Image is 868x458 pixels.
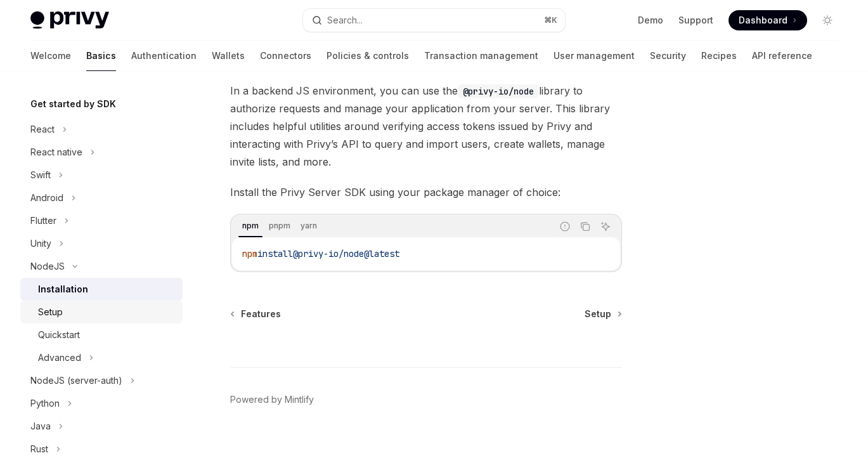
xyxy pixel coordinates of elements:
a: Setup [20,301,183,324]
button: Toggle Android section [20,186,183,209]
span: ⌘ K [544,15,557,25]
button: Toggle NodeJS section [20,255,183,278]
span: Dashboard [739,14,787,27]
button: Report incorrect code [557,218,573,235]
button: Toggle NodeJS (server-auth) section [20,369,183,392]
div: Advanced [38,350,81,365]
a: User management [554,41,635,71]
span: In a backend JS environment, you can use the library to authorize requests and manage your applic... [230,82,622,171]
a: Features [231,308,281,320]
a: Security [650,41,686,71]
div: Quickstart [38,327,80,343]
code: @privy-io/node [458,84,539,98]
div: Python [30,396,60,411]
a: Connectors [260,41,311,71]
div: Swift [30,167,51,183]
div: npm [238,218,262,233]
div: pnpm [265,218,294,233]
span: Install the Privy Server SDK using your package manager of choice: [230,183,622,201]
a: Policies & controls [327,41,409,71]
button: Copy the contents from the code block [577,218,593,235]
a: Powered by Mintlify [230,393,314,406]
div: Rust [30,442,48,457]
div: Installation [38,282,88,297]
div: Android [30,190,63,206]
h5: Get started by SDK [30,96,116,112]
div: React native [30,145,82,160]
button: Toggle Flutter section [20,209,183,232]
button: Toggle Advanced section [20,346,183,369]
div: NodeJS [30,259,65,274]
button: Toggle Swift section [20,164,183,186]
span: Setup [585,308,611,320]
span: @privy-io/node@latest [293,248,399,259]
a: API reference [752,41,812,71]
div: NodeJS (server-auth) [30,373,122,388]
a: Quickstart [20,324,183,346]
div: Unity [30,236,51,251]
a: Authentication [131,41,197,71]
button: Toggle React section [20,118,183,141]
span: install [257,248,293,259]
div: yarn [297,218,321,233]
a: Dashboard [729,10,807,30]
a: Demo [638,14,663,27]
div: Flutter [30,213,56,228]
a: Transaction management [424,41,538,71]
a: Support [678,14,713,27]
div: Java [30,419,51,434]
button: Ask AI [597,218,614,235]
button: Toggle Python section [20,392,183,415]
a: Basics [86,41,116,71]
button: Toggle dark mode [817,10,838,30]
button: Toggle Java section [20,415,183,438]
a: Installation [20,278,183,301]
span: Features [241,308,281,320]
a: Recipes [701,41,737,71]
a: Wallets [212,41,245,71]
img: light logo [30,11,109,29]
div: Setup [38,304,63,320]
button: Open search [303,9,566,32]
a: Welcome [30,41,71,71]
button: Toggle Unity section [20,232,183,255]
div: React [30,122,55,137]
div: Search... [327,13,363,28]
button: Toggle React native section [20,141,183,164]
a: Setup [585,308,621,320]
span: npm [242,248,257,259]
